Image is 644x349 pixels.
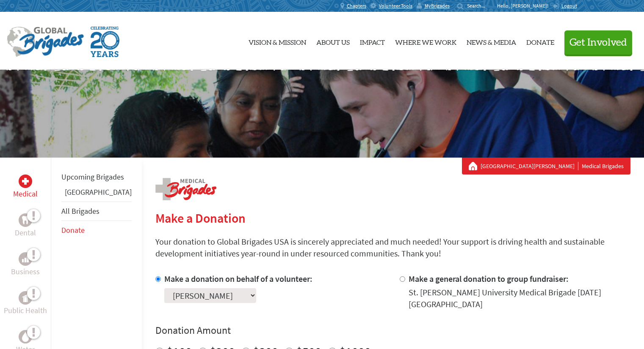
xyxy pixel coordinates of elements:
[316,19,350,63] a: About Us
[61,202,132,221] li: All Brigades
[7,27,84,57] img: Global Brigades Logo
[11,252,40,278] a: BusinessBusiness
[61,172,124,182] a: Upcoming Brigades
[155,236,630,259] p: Your donation to Global Brigades USA is sincerely appreciated and much needed! Your support is dr...
[155,324,630,337] h4: Donation Amount
[379,3,412,9] span: Volunteer Tools
[569,38,627,48] span: Get Involved
[22,178,29,185] img: Medical
[553,3,577,9] a: Logout
[61,186,132,202] li: Panama
[11,266,40,278] p: Business
[61,221,132,240] li: Donate
[22,294,29,302] img: Public Health
[19,291,32,305] div: Public Health
[19,213,32,227] div: Dental
[409,273,569,284] label: Make a general donation to group fundraiser:
[347,3,366,9] span: Chapters
[249,19,306,63] a: Vision & Mission
[61,206,100,216] a: All Brigades
[561,3,577,9] span: Logout
[61,225,85,235] a: Donate
[467,19,516,63] a: News & Media
[164,273,312,284] label: Make a donation on behalf of a volunteer:
[22,256,29,262] img: Business
[409,286,630,310] div: St. [PERSON_NAME] University Medical Brigade [DATE] [GEOGRAPHIC_DATA]
[19,174,32,188] div: Medical
[15,213,36,239] a: DentalDental
[19,252,32,266] div: Business
[19,330,32,344] div: Water
[91,27,119,57] img: Global Brigades Celebrating 20 Years
[65,187,132,197] a: [GEOGRAPHIC_DATA]
[4,305,47,316] p: Public Health
[564,30,632,55] button: Get Involved
[61,168,132,186] li: Upcoming Brigades
[22,332,29,341] img: Water
[360,19,385,63] a: Impact
[425,3,450,9] span: MyBrigades
[395,19,456,63] a: Where We Work
[481,162,578,170] a: [GEOGRAPHIC_DATA][PERSON_NAME]
[15,227,36,239] p: Dental
[155,178,216,200] img: logo-medical.png
[155,210,630,226] h2: Make a Donation
[467,3,491,9] input: Search...
[13,174,38,200] a: MedicalMedical
[22,216,29,224] img: Dental
[13,188,38,200] p: Medical
[4,291,47,316] a: Public HealthPublic Health
[469,162,624,170] div: Medical Brigades
[526,19,554,63] a: Donate
[497,3,553,9] p: Hello, [PERSON_NAME]!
